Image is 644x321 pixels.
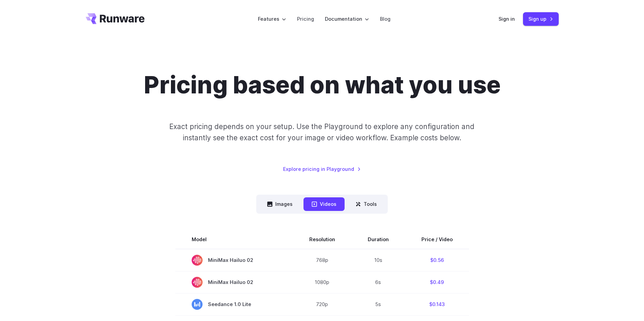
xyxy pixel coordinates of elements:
td: 1080p [293,271,351,293]
span: MiniMax Hailuo 02 [192,255,277,266]
td: 768p [293,249,351,271]
button: Tools [347,197,385,211]
button: Videos [303,197,345,211]
span: MiniMax Hailuo 02 [192,277,277,288]
td: $0.56 [405,249,469,271]
a: Pricing [297,15,314,23]
a: Sign up [523,12,559,25]
td: $0.49 [405,271,469,293]
th: Resolution [293,230,351,249]
a: Sign in [499,15,515,23]
span: Seedance 1.0 Lite [192,299,277,310]
label: Documentation [325,15,369,23]
td: 6s [351,271,405,293]
a: Go to / [86,13,145,24]
th: Duration [351,230,405,249]
td: 10s [351,249,405,271]
th: Model [175,230,293,249]
label: Features [258,15,286,23]
h1: Pricing based on what you use [144,71,501,99]
th: Price / Video [405,230,469,249]
button: Images [259,197,301,211]
td: 5s [351,293,405,315]
a: Explore pricing in Playground [283,165,361,173]
td: $0.143 [405,293,469,315]
td: 720p [293,293,351,315]
a: Blog [380,15,390,23]
p: Exact pricing depends on your setup. Use the Playground to explore any configuration and instantl... [156,121,487,144]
